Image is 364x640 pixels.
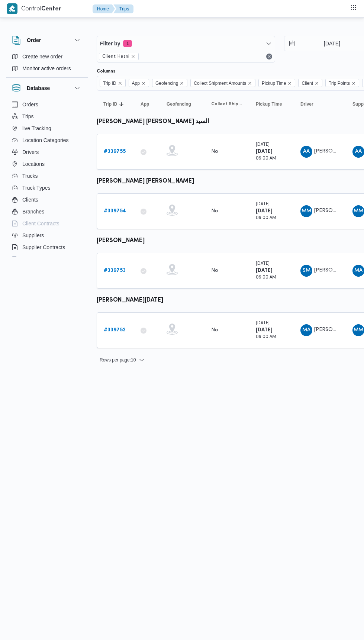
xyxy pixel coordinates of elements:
div: Muhammad Manib Muhammad Abadalamuqusod [300,205,312,217]
a: #339752 [104,326,126,335]
button: Monitor active orders [9,62,85,74]
span: Client: Hesni [102,53,129,60]
small: 09:00 AM [256,276,276,280]
label: Columns [97,68,115,74]
span: Rows per page : 10 [100,356,136,364]
span: [PERSON_NAME] [314,268,357,273]
b: # 339755 [104,149,126,154]
h3: Order [27,36,41,45]
button: Filter by1 active filters [97,36,275,51]
small: [DATE] [256,262,270,266]
span: Trip ID; Sorted in descending order [103,101,117,107]
b: [PERSON_NAME] [PERSON_NAME] [97,179,194,184]
button: Order [12,36,82,45]
button: Home [93,4,115,13]
div: No [211,267,218,274]
span: Pickup Time [262,79,286,87]
button: Driver [297,98,342,110]
span: MM [354,324,363,336]
span: App [129,79,149,87]
h3: Database [27,84,50,93]
button: Supplier Contracts [9,241,85,253]
small: 09:00 AM [256,157,276,161]
button: Remove App from selection in this group [141,81,146,86]
button: Trip IDSorted in descending order [100,98,130,110]
div: No [211,208,218,215]
button: live Tracking [9,122,85,134]
span: Trip Points [325,79,359,87]
span: Devices [22,255,41,264]
span: AA [355,146,362,158]
span: 1 active filters [123,40,132,47]
small: 09:00 AM [256,335,276,339]
button: Database [12,84,82,93]
span: Collect Shipment Amounts [190,79,255,87]
button: Suppliers [9,229,85,241]
a: #339753 [104,266,126,275]
button: remove selected entity [131,54,135,59]
span: Orders [22,100,38,109]
b: [DATE] [256,268,273,273]
small: [DATE] [256,202,270,206]
button: Location Categories [9,134,85,146]
small: 09:00 AM [256,216,276,220]
span: Supplier Contracts [22,243,65,252]
small: [DATE] [256,143,270,147]
div: Muhammad Ammad Rmdhan Alsaid Muhammad [300,324,312,336]
span: App [141,101,149,107]
span: MA [354,265,363,277]
button: Drivers [9,146,85,158]
span: Trucks [22,171,38,180]
button: Remove Pickup Time from selection in this group [287,81,292,86]
span: Filter by [100,39,120,48]
span: Trip Points [329,79,350,87]
span: Pickup Time [258,79,295,87]
button: Remove Client from selection in this group [315,81,319,86]
span: Trip ID [103,79,116,87]
button: Devices [9,253,85,265]
span: Collect Shipment Amounts [194,79,246,87]
button: Remove Collect Shipment Amounts from selection in this group [248,81,252,86]
b: Center [41,6,61,12]
b: [PERSON_NAME] [PERSON_NAME] السيد [97,119,209,125]
b: # 339754 [104,209,126,213]
span: Trip ID [100,79,126,87]
div: No [211,327,218,334]
button: Trips [113,4,133,13]
button: Trucks [9,170,85,182]
b: [PERSON_NAME][DATE] [97,298,163,303]
span: Trips [22,112,34,121]
b: # 339752 [104,328,126,332]
button: Locations [9,158,85,170]
span: Geofencing [167,101,191,107]
span: Branches [22,207,44,216]
button: Geofencing [164,98,201,110]
span: Locations [22,160,45,168]
button: Trips [9,110,85,122]
a: #339755 [104,147,126,156]
span: Driver [300,101,313,107]
button: Remove Geofencing from selection in this group [180,81,184,86]
div: Salam Muhammad Abadalltaif Salam [300,265,312,277]
span: Collect Shipment Amounts [211,101,242,107]
a: #339754 [104,207,126,216]
button: App [138,98,156,110]
span: Location Categories [22,136,69,145]
div: Abad Alihafz Alsaid Abadalihafz Alsaid [300,146,312,158]
span: Clients [22,195,38,204]
span: Truck Types [22,183,50,192]
span: Drivers [22,148,39,157]
button: Rows per page:10 [97,356,148,364]
span: MM [302,205,311,217]
span: Client [298,79,322,87]
b: [DATE] [256,149,273,154]
span: Geofencing [155,79,178,87]
b: [DATE] [256,209,273,213]
span: Suppliers [22,231,44,240]
div: No [211,148,218,155]
img: X8yXhbKr1z7QwAAAABJRU5ErkJggg== [7,3,17,14]
button: Branches [9,206,85,218]
span: Geofencing [152,79,187,87]
span: App [132,79,140,87]
button: Truck Types [9,182,85,194]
